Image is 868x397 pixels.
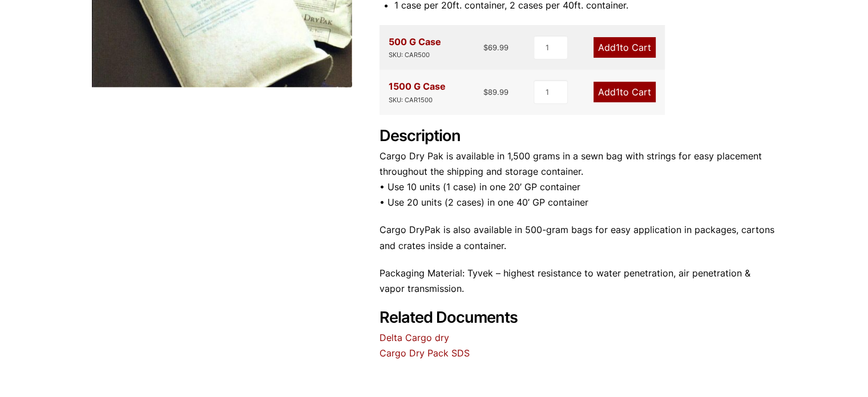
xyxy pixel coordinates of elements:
p: Cargo Dry Pak is available in 1,500 grams in a sewn bag with strings for easy placement throughou... [380,149,777,211]
h2: Description [380,127,777,146]
span: $ [483,43,488,52]
bdi: 69.99 [483,43,508,52]
a: Cargo Dry Pack SDS [380,347,470,359]
a: Add1to Cart [594,37,656,58]
a: Add1to Cart [594,82,656,102]
span: $ [483,87,488,97]
div: SKU: CAR1500 [389,95,446,106]
span: 1 [616,42,620,53]
div: SKU: CAR500 [389,50,441,61]
span: 1 [616,86,620,98]
p: Cargo DryPak is also available in 500-gram bags for easy application in packages, cartons and cra... [380,222,777,253]
p: Packaging Material: Tyvek – highest resistance to water penetration, air penetration & vapor tran... [380,266,777,296]
bdi: 89.99 [483,87,508,97]
div: 500 G Case [389,34,441,61]
a: Delta Cargo dry [380,332,449,343]
div: 1500 G Case [389,79,446,105]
